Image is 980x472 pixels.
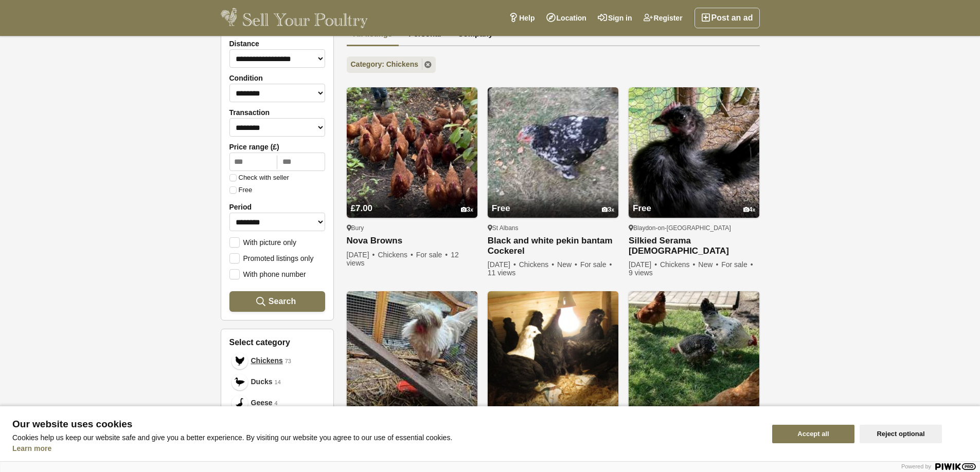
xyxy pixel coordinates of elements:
[229,253,314,262] label: Promoted listings only
[229,203,325,211] label: Period
[602,206,614,214] div: 3
[901,463,931,469] span: Powered by
[378,251,414,259] span: Chickens
[347,224,477,232] div: Bury
[347,236,477,247] a: Nova Browns
[488,269,515,277] span: 11 views
[629,291,759,422] img: Chicken for sale
[229,392,325,413] a: Geese Geese 4
[629,87,759,218] img: Silkied Serama male
[638,8,688,28] a: Register
[629,260,658,269] span: [DATE]
[251,355,283,366] span: Chickens
[519,260,556,269] span: Chickens
[629,184,759,218] a: Free 4
[461,206,473,214] div: 3
[633,203,651,213] span: Free
[629,269,653,277] span: 9 views
[275,378,281,387] em: 14
[221,8,368,28] img: Sell Your Poultry
[580,260,613,269] span: For sale
[347,251,376,259] span: [DATE]
[660,260,697,269] span: Chickens
[12,433,760,442] p: Cookies help us keep our website safe and give you a better experience. By visiting our website y...
[269,296,296,306] span: Search
[347,87,477,218] img: Nova Browns
[229,74,325,82] label: Condition
[347,184,477,218] a: £7.00 3
[694,8,760,28] a: Post an ad
[229,350,325,371] a: Chickens Chickens 73
[698,260,719,269] span: New
[488,388,618,422] a: £20.00 4
[772,425,854,443] button: Accept all
[347,291,477,422] img: Male Poland Frizzle
[12,444,51,452] a: Learn more
[275,399,278,408] em: 4
[229,291,325,312] button: Search
[488,291,618,422] img: Black Araucana Pullets.( large fowl)
[488,236,618,256] a: Black and white pekin bantam Cockerel
[229,143,325,151] label: Price range (£)
[488,224,618,232] div: St Albans
[229,337,325,347] h3: Select category
[557,260,578,269] span: New
[229,186,253,194] label: Free
[229,269,306,278] label: With phone number
[541,8,592,28] a: Location
[592,8,638,28] a: Sign in
[251,376,273,387] span: Ducks
[629,224,759,232] div: Blaydon-on-[GEOGRAPHIC_DATA]
[229,40,325,48] label: Distance
[235,356,245,366] img: Chickens
[347,56,436,73] a: Category: Chickens
[629,388,759,422] a: Check with seller 3
[235,377,245,387] img: Ducks
[721,260,754,269] span: For sale
[488,87,618,218] img: Black and white pekin bantam Cockerel
[860,425,942,443] button: Reject optional
[351,203,373,213] span: £7.00
[229,174,289,181] label: Check with seller
[229,237,296,247] label: With picture only
[229,108,325,117] label: Transaction
[12,419,760,429] span: Our website uses cookies
[743,206,756,214] div: 4
[488,184,618,218] a: Free 3
[488,260,517,269] span: [DATE]
[251,398,273,408] span: Geese
[229,371,325,392] a: Ducks Ducks 14
[492,203,510,213] span: Free
[416,251,449,259] span: For sale
[235,398,245,408] img: Geese
[503,8,540,28] a: Help
[347,388,477,422] a: £20.00 3
[629,236,759,256] a: Silkied Serama [DEMOGRAPHIC_DATA]
[347,251,459,267] span: 12 views
[285,357,291,366] em: 73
